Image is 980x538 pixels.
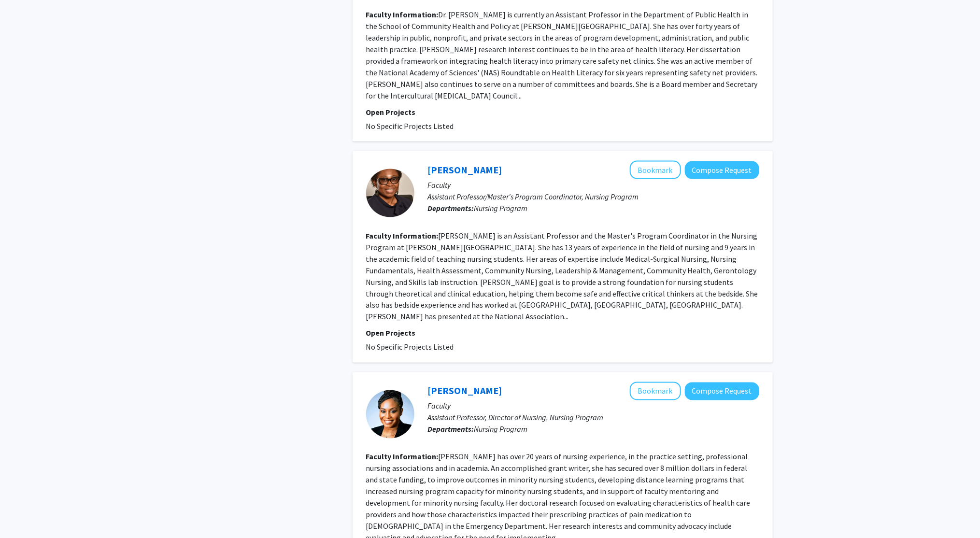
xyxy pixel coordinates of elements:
[685,161,759,179] button: Compose Request to Emelia Asamoah
[366,106,759,118] p: Open Projects
[474,425,528,434] span: Nursing Program
[428,203,474,213] b: Departments:
[366,327,759,339] p: Open Projects
[366,231,439,241] b: Faculty Information:
[428,412,759,424] p: Assistant Professor, Director of Nursing, Nursing Program
[428,385,502,397] a: [PERSON_NAME]
[366,10,758,100] fg-read-more: Dr. [PERSON_NAME] is currently an Assistant Professor in the Department of Public Health in the S...
[630,382,681,400] button: Add Maija Anderson to Bookmarks
[366,10,439,19] b: Faculty Information:
[428,191,759,202] p: Assistant Professor/Master's Program Coordinator, Nursing Program
[7,495,41,531] iframe: Chat
[428,179,759,191] p: Faculty
[366,452,439,462] b: Faculty Information:
[685,382,759,400] button: Compose Request to Maija Anderson
[366,342,454,352] span: No Specific Projects Listed
[428,425,474,434] b: Departments:
[366,121,454,131] span: No Specific Projects Listed
[630,161,681,179] button: Add Emelia Asamoah to Bookmarks
[366,231,758,322] fg-read-more: [PERSON_NAME] is an Assistant Professor and the Master's Program Coordinator in the Nursing Progr...
[428,400,759,412] p: Faculty
[474,203,528,213] span: Nursing Program
[428,164,502,176] a: [PERSON_NAME]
